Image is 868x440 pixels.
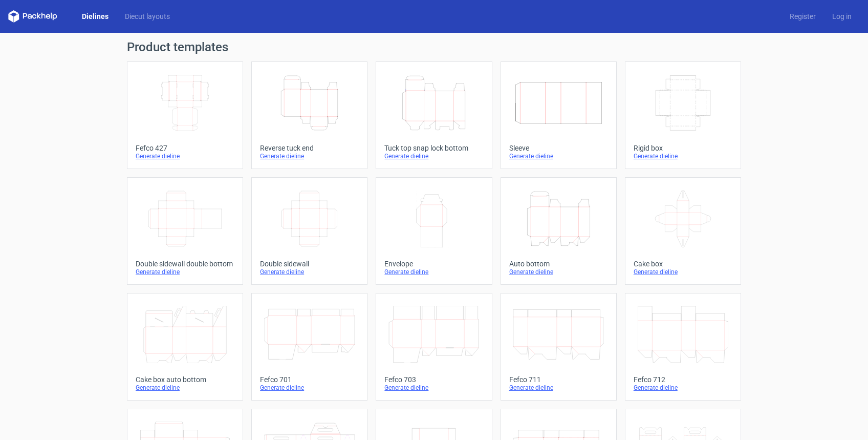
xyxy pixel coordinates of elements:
[782,11,824,22] a: Register
[625,177,741,285] a: Cake boxGenerate dieline
[251,61,367,169] a: Reverse tuck endGenerate dieline
[74,11,117,22] a: Dielines
[501,293,617,401] a: Fefco 711Generate dieline
[117,11,178,22] a: Diecut layouts
[376,293,492,401] a: Fefco 703Generate dieline
[824,11,860,22] a: Log in
[251,293,367,401] a: Fefco 701Generate dieline
[127,41,741,53] h1: Product templates
[136,144,234,152] div: Fefco 427
[136,260,234,268] div: Double sidewall double bottom
[260,268,359,276] div: Generate dieline
[509,144,608,152] div: Sleeve
[127,61,243,169] a: Fefco 427Generate dieline
[376,61,492,169] a: Tuck top snap lock bottomGenerate dieline
[634,268,732,276] div: Generate dieline
[260,384,359,392] div: Generate dieline
[501,61,617,169] a: SleeveGenerate dieline
[260,260,359,268] div: Double sidewall
[260,152,359,160] div: Generate dieline
[509,375,608,384] div: Fefco 711
[509,260,608,268] div: Auto bottom
[127,293,243,401] a: Cake box auto bottomGenerate dieline
[127,177,243,285] a: Double sidewall double bottomGenerate dieline
[625,61,741,169] a: Rigid boxGenerate dieline
[136,268,234,276] div: Generate dieline
[509,152,608,160] div: Generate dieline
[634,375,732,384] div: Fefco 712
[384,375,483,384] div: Fefco 703
[136,375,234,384] div: Cake box auto bottom
[384,268,483,276] div: Generate dieline
[260,144,359,152] div: Reverse tuck end
[384,152,483,160] div: Generate dieline
[384,144,483,152] div: Tuck top snap lock bottom
[634,260,732,268] div: Cake box
[509,384,608,392] div: Generate dieline
[625,293,741,401] a: Fefco 712Generate dieline
[136,152,234,160] div: Generate dieline
[260,375,359,384] div: Fefco 701
[251,177,367,285] a: Double sidewallGenerate dieline
[634,144,732,152] div: Rigid box
[634,152,732,160] div: Generate dieline
[501,177,617,285] a: Auto bottomGenerate dieline
[136,384,234,392] div: Generate dieline
[384,384,483,392] div: Generate dieline
[634,384,732,392] div: Generate dieline
[376,177,492,285] a: EnvelopeGenerate dieline
[509,268,608,276] div: Generate dieline
[384,260,483,268] div: Envelope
